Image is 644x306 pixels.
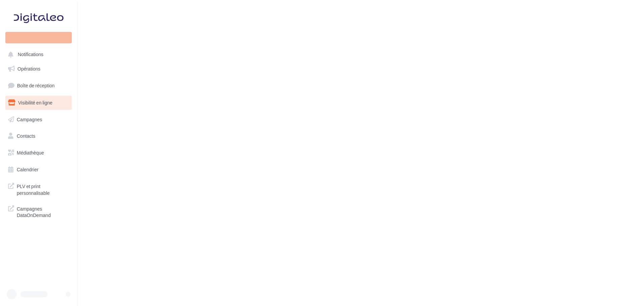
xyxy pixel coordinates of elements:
[4,96,73,110] a: Visibilité en ligne
[17,83,55,88] span: Boîte de réception
[4,78,73,93] a: Boîte de réception
[17,133,35,139] span: Contacts
[17,167,39,172] span: Calendrier
[17,116,42,122] span: Campagnes
[17,204,69,219] span: Campagnes DataOnDemand
[4,146,73,160] a: Médiathèque
[5,32,72,43] div: Nouvelle campagne
[4,62,73,76] a: Opérations
[17,66,40,72] span: Opérations
[18,52,43,57] span: Notifications
[17,182,69,196] span: PLV et print personnalisable
[4,202,73,221] a: Campagnes DataOnDemand
[4,129,73,143] a: Contacts
[17,150,44,156] span: Médiathèque
[4,113,73,127] a: Campagnes
[18,100,52,105] span: Visibilité en ligne
[4,179,73,199] a: PLV et print personnalisable
[4,163,73,177] a: Calendrier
